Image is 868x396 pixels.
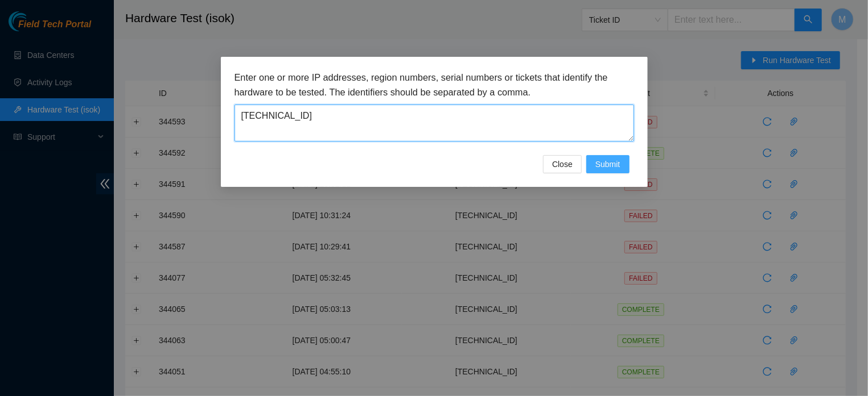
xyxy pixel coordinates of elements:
[235,70,634,99] h3: Enter one or more IP addresses, region numbers, serial numbers or tickets that identify the hardw...
[235,105,634,141] textarea: [TECHNICAL_ID]
[595,158,620,170] span: Submit
[586,155,630,173] button: Submit
[552,158,573,170] span: Close
[543,155,582,173] button: Close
